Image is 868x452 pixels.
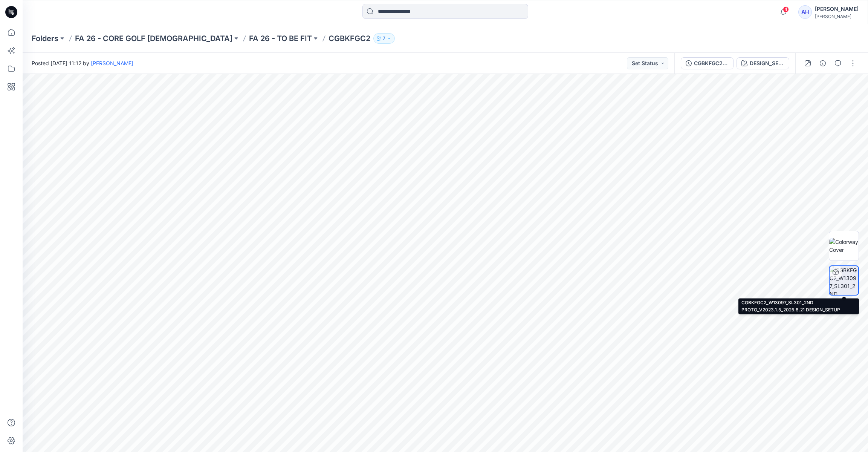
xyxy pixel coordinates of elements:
img: CGBKFGC2_W13097_SL301_2ND PROTO_V2023.1.5_2025.8.21 DESIGN_SETUP [830,266,858,295]
span: Posted [DATE] 11:12 by [32,59,133,67]
a: FA 26 - CORE GOLF [DEMOGRAPHIC_DATA] [75,33,232,44]
span: 4 [783,6,789,12]
img: Colorway Cover [829,238,859,254]
div: DESIGN_SETUP [750,59,784,67]
button: DESIGN_SETUP [737,57,789,69]
p: CGBKFGC2 [329,33,370,44]
button: CGBKFGC2_W13097_SL301_2ND PROTO_V2023.1.5_2025.8.21 [681,57,734,69]
p: 7 [383,34,385,43]
a: Folders [32,33,58,44]
div: AH [798,5,812,19]
button: Details [817,57,829,69]
button: 7 [373,33,395,44]
a: [PERSON_NAME] [91,60,133,66]
div: [PERSON_NAME] [815,14,859,19]
div: [PERSON_NAME] [815,5,859,14]
div: CGBKFGC2_W13097_SL301_2ND PROTO_V2023.1.5_2025.8.21 [694,59,729,67]
a: FA 26 - TO BE FIT [249,33,312,44]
